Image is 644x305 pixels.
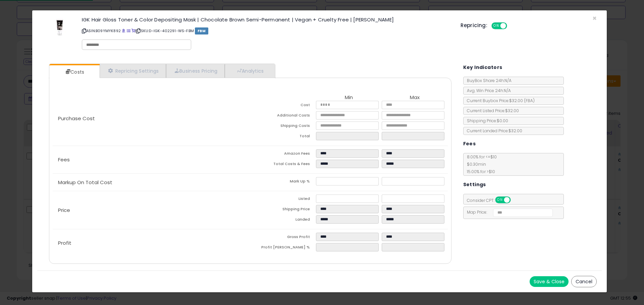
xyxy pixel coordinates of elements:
[464,154,497,174] span: 8.00 % for <= $10
[530,276,569,287] button: Save & Close
[464,98,535,103] span: Current Buybox Price:
[100,64,166,78] a: Repricing Settings
[166,64,225,78] a: Business Pricing
[506,23,517,29] span: OFF
[122,28,125,33] a: BuyBox page
[250,132,316,142] td: Total
[464,169,495,174] span: 15.00 % for > $10
[316,95,382,101] th: Min
[463,180,486,189] h5: Settings
[53,180,250,185] p: Markup On Total Cost
[464,209,553,215] span: Map Price:
[250,195,316,205] td: Listed
[250,233,316,243] td: Gross Profit
[195,27,208,34] span: FBM
[464,78,512,83] span: BuyBox Share 24h: N/A
[464,118,508,124] span: Shipping Price: $0.00
[250,243,316,253] td: Profit [PERSON_NAME] %
[571,276,597,287] button: Cancel
[496,197,504,203] span: ON
[250,111,316,122] td: Additional Costs
[250,101,316,111] td: Cost
[382,95,447,101] th: Max
[461,23,487,28] h5: Repricing:
[464,128,522,134] span: Current Landed Price: $32.00
[53,240,250,246] p: Profit
[50,17,70,37] img: 31miagsUBJL._SL60_.jpg
[53,116,250,121] p: Purchase Cost
[53,208,250,213] p: Price
[250,122,316,132] td: Shipping Costs
[492,23,500,29] span: ON
[463,140,476,148] h5: Fees
[509,98,535,103] span: $32.00
[250,160,316,170] td: Total Costs & Fees
[127,28,130,33] a: All offer listings
[49,65,99,79] a: Costs
[225,64,274,78] a: Analytics
[53,157,250,162] p: Fees
[250,149,316,160] td: Amazon Fees
[592,13,597,23] span: ×
[524,98,535,103] span: ( FBA )
[82,17,450,22] h3: IGK Hair Gloss Toner & Color Depositing Mask | Chocolate Brown Semi-Permanent | Vegan + Cruelty F...
[463,63,502,72] h5: Key Indicators
[464,88,511,93] span: Avg. Win Price 24h: N/A
[464,198,520,203] span: Consider CPT:
[464,108,519,113] span: Current Listed Price: $32.00
[250,205,316,215] td: Shipping Price
[250,177,316,187] td: Mark Up %
[464,161,486,167] span: $0.30 min
[250,215,316,226] td: Landed
[509,197,520,203] span: OFF
[131,28,135,33] a: Your listing only
[82,25,450,36] p: ASIN: B09YMYK892 | SKU: D-IGK-402291-WS-FBM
